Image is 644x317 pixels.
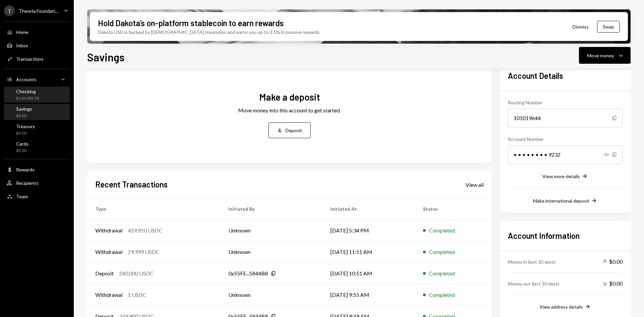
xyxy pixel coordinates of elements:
div: Dakota USD is backed by [DEMOGRAPHIC_DATA] treasuries and earns you up to 3.5% in passive rewards. [98,29,321,36]
button: Swap [597,21,620,33]
a: Treasury$0.00 [4,121,70,138]
a: Cards$0.00 [4,139,70,155]
div: Deposit [95,269,114,277]
div: Make international deposit [533,198,589,204]
div: 1 USDC [128,291,146,299]
div: View address details [539,304,583,310]
div: Rewards [16,167,35,172]
div: $0.00 [16,113,32,119]
h1: Savings [87,50,124,64]
div: Move money into this account to get started. [238,106,341,114]
div: Recipients [16,180,39,186]
div: Money in (last 30 days) [508,258,555,265]
button: View more details [542,173,588,180]
td: Unknown [220,220,322,241]
div: Make a deposit [259,91,320,104]
div: Accounts [16,76,37,82]
td: Unknown [220,284,322,306]
div: 240,000 USDC [119,269,154,277]
div: Completed [429,226,455,234]
div: Transactions [16,56,44,62]
a: View all [466,181,484,188]
th: Initiated At [322,198,415,220]
button: Deposit [268,122,311,138]
div: T [4,5,15,16]
h2: Recent Transactions [95,179,168,190]
div: Team [16,194,28,199]
a: Team [4,190,70,202]
td: [DATE] 10:51 AM [322,263,415,284]
div: Theoriq Foundati... [19,8,58,14]
div: Home [16,29,29,35]
button: View address details [539,303,591,311]
h2: Account Information [508,230,623,241]
button: Make international deposit [533,197,597,205]
td: [DATE] 5:34 PM [322,220,415,241]
button: Move money [579,47,631,64]
div: View more details [542,173,580,179]
div: Withdrawal [95,226,122,234]
div: • • • • • • • • 9232 [508,145,623,164]
div: View all [466,181,484,188]
div: $0.00 [602,279,623,287]
div: 29,999 USDC [128,248,159,256]
div: Completed [429,291,455,299]
div: Withdrawal [95,248,122,256]
div: Account Number [508,136,623,143]
div: Cards [16,141,29,147]
div: Hold Dakota’s on-platform stablecoin to earn rewards [98,17,284,29]
div: Inbox [16,43,28,48]
a: Home [4,26,70,38]
a: Rewards [4,163,70,175]
div: Savings [16,106,32,112]
th: Initiated By [220,198,322,220]
div: 101019644 [508,109,623,127]
div: Deposit [285,127,302,134]
div: Money out (last 30 days) [508,280,559,287]
div: $0.00 [16,130,35,136]
td: [DATE] 11:51 AM [322,241,415,263]
div: 459,910 USDC [128,226,162,234]
div: Completed [429,269,455,277]
div: $110,902.35 [16,96,39,101]
a: Recipients [4,177,70,189]
h2: Account Details [508,70,623,81]
a: Accounts [4,73,70,85]
td: Unknown [220,241,322,263]
a: Inbox [4,39,70,51]
div: $0.00 [16,148,29,154]
th: Status [415,198,492,220]
div: Routing Number [508,99,623,106]
a: Checking$110,902.35 [4,87,70,103]
div: Treasury [16,123,35,129]
th: Type [87,198,220,220]
div: Move money [587,52,614,59]
td: [DATE] 9:55 AM [322,284,415,306]
div: Completed [429,248,455,256]
div: Checking [16,89,39,94]
div: 0x55FE...5844B8 [228,269,268,277]
div: Withdrawal [95,291,122,299]
button: Dismiss [564,19,597,35]
a: Savings$0.00 [4,104,70,120]
a: Transactions [4,53,70,65]
div: $0.00 [602,258,623,266]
